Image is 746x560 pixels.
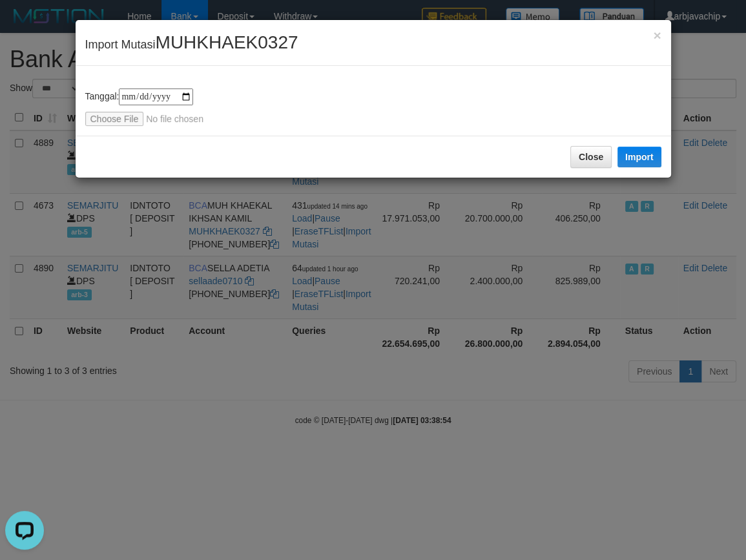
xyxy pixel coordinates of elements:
span: MUHKHAEK0327 [156,32,298,52]
span: × [653,28,661,43]
button: Close [570,146,612,168]
button: Import [617,147,661,167]
span: Import Mutasi [85,38,298,51]
button: Open LiveChat chat widget [5,5,44,44]
div: Tanggal: [85,88,661,126]
button: Close [653,28,661,42]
